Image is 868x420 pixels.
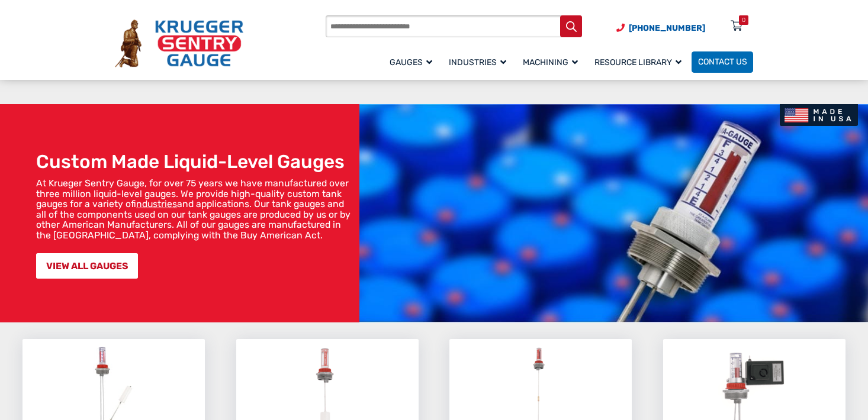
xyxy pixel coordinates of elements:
[616,22,705,34] a: Phone Number (920) 434-8860
[442,50,516,74] a: Industries
[136,198,177,209] a: industries
[115,20,243,67] img: Krueger Sentry Gauge
[742,15,745,25] div: 0
[36,178,354,240] p: At Krueger Sentry Gauge, for over 75 years we have manufactured over three million liquid-level g...
[383,50,442,74] a: Gauges
[698,57,747,67] span: Contact Us
[594,57,681,67] span: Resource Library
[780,104,857,126] img: Made In USA
[36,253,138,279] a: VIEW ALL GAUGES
[36,151,354,173] h1: Custom Made Liquid-Level Gauges
[516,50,588,74] a: Machining
[588,50,692,74] a: Resource Library
[523,57,578,67] span: Machining
[449,57,506,67] span: Industries
[629,23,705,33] span: [PHONE_NUMBER]
[692,51,753,73] a: Contact Us
[390,57,432,67] span: Gauges
[359,104,868,322] img: bg_hero_bannerksentry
